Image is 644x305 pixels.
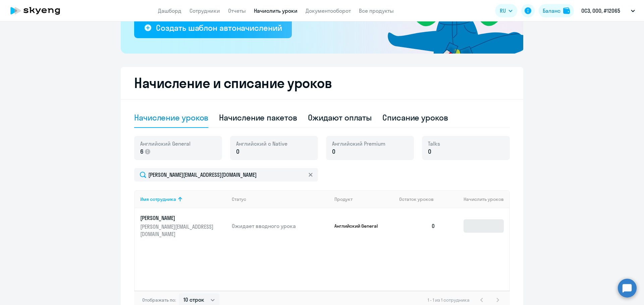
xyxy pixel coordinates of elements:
[142,297,176,303] span: Отображать по:
[236,140,287,147] span: Английский с Native
[359,7,394,14] a: Все продукты
[232,222,329,230] p: Ожидает вводного урока
[134,112,208,123] div: Начисление уроков
[382,112,448,123] div: Списание уроков
[140,223,215,238] p: [PERSON_NAME][EMAIL_ADDRESS][DOMAIN_NAME]
[232,196,329,202] div: Статус
[140,214,226,238] a: [PERSON_NAME][PERSON_NAME][EMAIL_ADDRESS][DOMAIN_NAME]
[219,112,297,123] div: Начисление пакетов
[140,196,176,202] div: Имя сотрудника
[134,18,292,38] button: Создать шаблон автоначислений
[495,4,517,17] button: RU
[140,196,226,202] div: Имя сотрудника
[428,147,431,156] span: 0
[306,7,351,14] a: Документооборот
[578,3,638,19] button: ОСЗ, ООО, #12065
[563,7,570,14] img: balance
[308,112,372,123] div: Ожидают оплаты
[134,75,510,91] h2: Начисление и списание уроков
[428,297,470,303] span: 1 - 1 из 1 сотрудника
[140,214,215,222] p: [PERSON_NAME]
[190,7,220,14] a: Сотрудники
[134,168,318,181] input: Поиск по имени, email, продукту или статусу
[158,7,181,14] a: Дашборд
[399,196,441,202] div: Остаток уроков
[334,223,385,229] p: Английский General
[539,4,574,17] button: Балансbalance
[228,7,246,14] a: Отчеты
[581,7,620,15] p: ОСЗ, ООО, #12065
[399,196,434,202] span: Остаток уроков
[394,208,441,244] td: 0
[140,140,191,147] span: Английский General
[332,147,335,156] span: 0
[428,140,440,147] span: Talks
[500,7,506,15] span: RU
[254,7,298,14] a: Начислить уроки
[332,140,385,147] span: Английский Premium
[334,196,394,202] div: Продукт
[334,196,353,202] div: Продукт
[156,22,282,33] div: Создать шаблон автоначислений
[232,196,246,202] div: Статус
[236,147,239,156] span: 0
[140,147,144,156] span: 6
[441,190,509,208] th: Начислить уроков
[543,7,560,15] div: Баланс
